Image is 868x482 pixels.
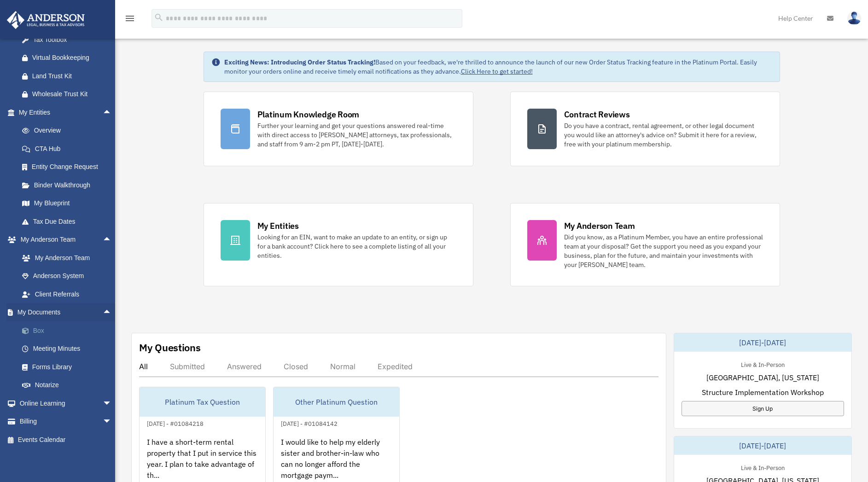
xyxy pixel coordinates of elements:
span: [GEOGRAPHIC_DATA], [US_STATE] [706,372,819,383]
a: Client Referrals [13,285,126,303]
div: Live & In-Person [734,462,792,472]
span: arrow_drop_down [103,412,121,431]
a: My Anderson Teamarrow_drop_up [6,231,126,249]
div: Looking for an EIN, want to make an update to an entity, or sign up for a bank account? Click her... [257,232,456,260]
div: My Anderson Team [564,220,635,232]
a: Notarize [13,376,126,395]
div: Land Trust Kit [32,70,114,82]
a: Tax Due Dates [13,212,126,231]
div: Platinum Knowledge Room [257,109,360,120]
a: Contract Reviews Do you have a contract, rental agreement, or other legal document you would like... [510,92,780,166]
div: Normal [330,362,355,371]
a: My Documentsarrow_drop_up [6,303,126,322]
div: All [139,362,148,371]
a: Box [13,321,126,340]
span: arrow_drop_up [103,103,121,122]
a: Tax Toolbox [13,30,126,49]
i: menu [124,13,135,24]
a: Overview [13,122,126,140]
a: Online Learningarrow_drop_down [6,394,126,412]
div: Based on your feedback, we're thrilled to announce the launch of our new Order Status Tracking fe... [224,58,772,76]
div: Contract Reviews [564,109,630,120]
a: Meeting Minutes [13,340,126,358]
a: Events Calendar [6,430,126,449]
span: Structure Implementation Workshop [702,387,824,398]
i: search [154,12,164,23]
span: arrow_drop_up [103,231,121,250]
a: Anderson System [13,267,126,285]
a: Land Trust Kit [13,67,126,85]
div: Tax Toolbox [32,34,114,46]
strong: Exciting News: Introducing Order Status Tracking! [224,58,375,66]
img: Anderson Advisors Platinum Portal [4,11,87,29]
a: Entity Change Request [13,158,126,176]
a: My Anderson Team [13,249,126,267]
span: arrow_drop_up [103,303,121,322]
div: Closed [284,362,308,371]
div: My Questions [139,341,201,354]
a: My Anderson Team Did you know, as a Platinum Member, you have an entire professional team at your... [510,203,780,286]
span: arrow_drop_down [103,394,121,413]
div: Do you have a contract, rental agreement, or other legal document you would like an attorney's ad... [564,121,763,149]
a: Platinum Knowledge Room Further your learning and get your questions answered real-time with dire... [204,92,473,166]
a: My Entitiesarrow_drop_up [6,103,126,122]
div: [DATE]-[DATE] [674,333,851,352]
div: Wholesale Trust Kit [32,88,114,100]
img: User Pic [847,12,861,25]
a: menu [124,16,135,24]
div: Virtual Bookkeeping [32,52,114,64]
a: Wholesale Trust Kit [13,85,126,104]
a: Forms Library [13,358,126,376]
div: Submitted [170,362,205,371]
div: [DATE]-[DATE] [674,436,851,455]
a: Billingarrow_drop_down [6,412,126,431]
div: Answered [227,362,262,371]
div: My Entities [257,220,299,232]
div: Expedited [378,362,413,371]
a: Sign Up [682,401,844,416]
a: Binder Walkthrough [13,176,126,194]
div: [DATE] - #01084142 [274,418,345,428]
div: Live & In-Person [734,359,792,369]
div: Did you know, as a Platinum Member, you have an entire professional team at your disposal? Get th... [564,232,763,269]
div: [DATE] - #01084218 [140,418,211,428]
a: Virtual Bookkeeping [13,49,126,67]
div: Platinum Tax Question [140,387,265,417]
a: My Entities Looking for an EIN, want to make an update to an entity, or sign up for a bank accoun... [204,203,473,286]
div: Other Platinum Question [274,387,399,417]
div: Further your learning and get your questions answered real-time with direct access to [PERSON_NAM... [257,121,456,149]
a: CTA Hub [13,139,126,158]
a: Click Here to get started! [461,67,533,75]
a: My Blueprint [13,194,126,213]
